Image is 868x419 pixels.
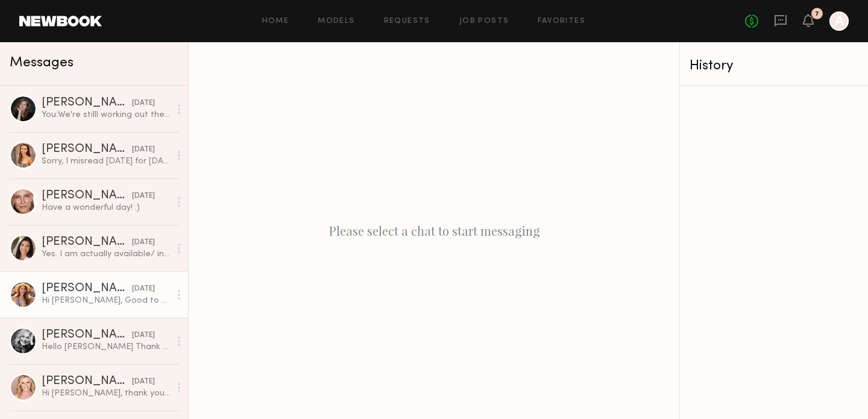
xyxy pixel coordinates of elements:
[42,236,132,248] div: [PERSON_NAME]
[42,376,132,388] div: [PERSON_NAME]
[318,17,354,25] a: Models
[262,17,289,25] a: Home
[10,56,74,70] span: Messages
[42,156,170,167] div: Sorry, I misread [DATE] for [DATE]. Never mind, I confirmed 😊. Thank you.
[459,17,509,25] a: Job Posts
[132,98,155,109] div: [DATE]
[42,143,132,156] div: [PERSON_NAME]
[132,191,155,202] div: [DATE]
[132,330,155,341] div: [DATE]
[42,388,170,399] div: Hi [PERSON_NAME], thank you so much for your message. I’m already booked [DATE][DATE] for a half ...
[42,341,170,353] div: Hello [PERSON_NAME] Thank you so much for your message . Sorry I won’t be able … I am in [GEOGRAP...
[829,11,849,31] a: A
[384,17,430,25] a: Requests
[42,190,132,202] div: [PERSON_NAME]
[132,376,155,388] div: [DATE]
[132,144,155,156] div: [DATE]
[42,248,170,260] div: Yes. I am actually available/ interested. I come from [GEOGRAPHIC_DATA], so my minimum is $500. C...
[42,97,132,109] div: [PERSON_NAME]
[132,283,155,295] div: [DATE]
[690,59,858,73] div: History
[42,295,170,306] div: Hi [PERSON_NAME], Good to hear from you and Happy [DATE]! Yes, I am available on 8/14 and interes...
[42,109,170,121] div: You: We're stilll working out the final details - one concept is a UGC style concept talking abou...
[42,283,132,295] div: [PERSON_NAME]
[538,17,585,25] a: Favorites
[189,42,679,419] div: Please select a chat to start messaging
[815,11,819,17] div: 7
[132,237,155,248] div: [DATE]
[42,202,170,213] div: Have a wonderful day! :)
[42,329,132,341] div: [PERSON_NAME]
